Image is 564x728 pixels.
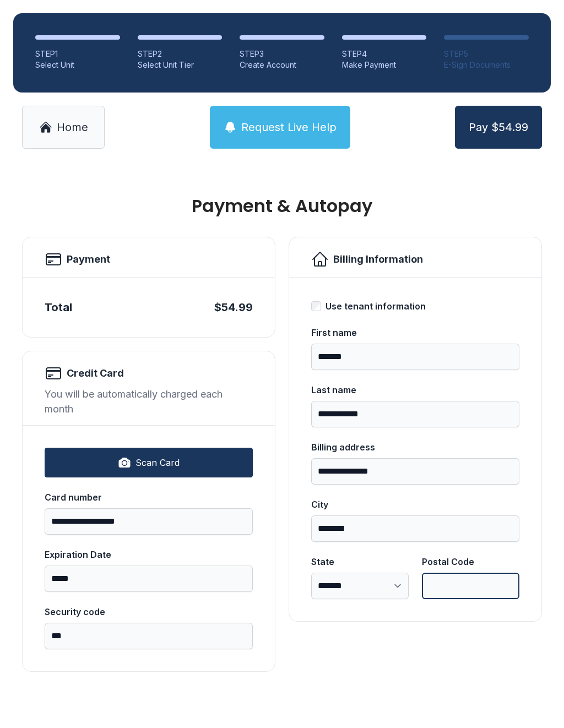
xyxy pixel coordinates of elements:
[311,573,409,599] select: State
[311,401,519,427] input: Last name
[45,508,253,535] input: Card number
[45,491,253,504] div: Card number
[311,458,519,485] input: Billing address
[326,300,426,313] div: Use tenant information
[444,48,529,59] div: STEP 5
[45,387,253,416] div: You will be automatically charged each month
[333,252,423,267] h2: Billing Information
[138,48,223,59] div: STEP 2
[35,48,120,59] div: STEP 1
[311,326,519,339] div: First name
[240,59,324,70] div: Create Account
[444,59,529,70] div: E-Sign Documents
[422,573,519,599] input: Postal Code
[45,566,253,592] input: Expiration Date
[342,59,427,70] div: Make Payment
[311,515,519,542] input: City
[311,555,409,568] div: State
[138,59,223,70] div: Select Unit Tier
[240,48,324,59] div: STEP 3
[342,48,427,59] div: STEP 4
[311,441,519,454] div: Billing address
[45,300,72,315] div: Total
[67,252,110,267] h2: Payment
[35,59,120,70] div: Select Unit
[311,344,519,370] input: First name
[67,366,124,381] h2: Credit Card
[45,623,253,649] input: Security code
[135,456,180,469] span: Scan Card
[422,555,519,568] div: Postal Code
[241,119,337,135] span: Request Live Help
[57,119,88,135] span: Home
[45,548,253,561] div: Expiration Date
[22,197,542,215] h1: Payment & Autopay
[469,119,528,135] span: Pay $54.99
[214,300,253,315] div: $54.99
[45,605,253,618] div: Security code
[311,498,519,511] div: City
[311,383,519,396] div: Last name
